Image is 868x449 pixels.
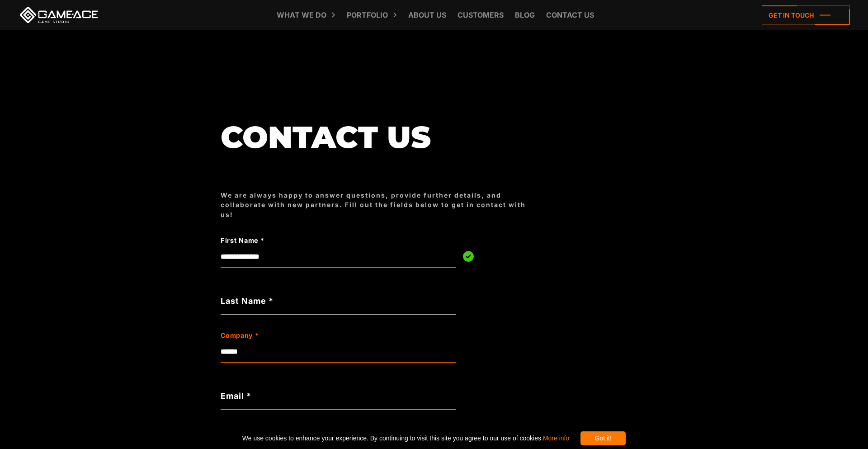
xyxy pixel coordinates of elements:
[580,431,626,445] div: Got it!
[221,390,456,402] label: Email *
[221,190,537,219] div: We are always happy to answer questions, provide further details, and collaborate with new partne...
[221,331,409,340] label: Company *
[221,425,409,435] label: Phone
[221,236,409,246] label: First Name *
[242,431,569,445] span: We use cookies to enhance your experience. By continuing to visit this site you agree to our use ...
[221,121,537,154] h1: Contact us
[221,295,456,307] label: Last Name *
[543,435,569,442] a: More info
[762,5,850,25] a: Get in touch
